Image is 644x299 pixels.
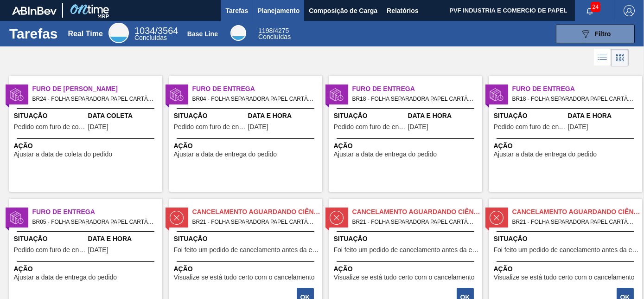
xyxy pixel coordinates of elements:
img: status [10,211,24,225]
div: Base Line [258,28,291,40]
span: Pedido com furo de entrega [174,123,246,130]
span: Furo de Entrega [32,207,162,217]
span: Situação [334,111,406,121]
img: status [170,88,184,102]
span: BR04 - FOLHA SEPARADORA PAPEL CARTÃO Pedido - 1980681 [192,94,315,104]
span: Foi feito um pedido de cancelamento antes da etapa de aguardando faturamento [174,247,320,253]
span: Data Coleta [88,111,160,121]
span: Foi feito um pedido de cancelamento antes da etapa de aguardando faturamento [494,247,640,253]
span: / 4275 [258,27,289,34]
span: Furo de Entrega [512,84,642,94]
span: Situação [494,234,640,244]
button: Notificações [575,4,605,17]
span: Composição de Carga [309,5,377,16]
span: Furo de Entrega [192,84,322,94]
span: Ajustar a data de entrega do pedido [14,274,117,281]
span: Situação [14,111,86,121]
span: 1034 [134,26,155,36]
span: / 3564 [134,26,179,36]
span: BR18 - FOLHA SEPARADORA PAPEL CARTÃO Pedido - 1994694 [352,94,475,104]
img: status [330,88,344,102]
div: Visão em Cards [611,49,629,66]
span: Pedido com furo de coleta [14,123,86,130]
span: Situação [174,111,246,121]
span: 24/08/2025, [88,247,108,253]
img: Logout [624,5,635,16]
span: Data e Hora [88,234,160,244]
span: Cancelamento aguardando ciência [352,207,482,217]
span: 16/08/2025, [568,123,588,130]
span: Relatórios [387,5,418,16]
span: Ajustar a data de entrega do pedido [334,151,437,158]
img: status [10,88,24,102]
span: Ajustar a data de entrega do pedido [174,151,277,158]
span: Concluídas [134,34,167,41]
img: status [490,211,504,225]
span: Cancelamento aguardando ciência [192,207,322,217]
img: status [170,211,184,225]
span: 16/08/2025, [248,123,268,130]
img: status [490,88,504,102]
span: BR05 - FOLHA SEPARADORA PAPEL CARTÃO Pedido - 1994476 [32,217,155,227]
div: Real Time [134,27,179,41]
span: BR24 - FOLHA SEPARADORA PAPEL CARTÃO Pedido - 1998523 [32,94,155,104]
span: Visualize se está tudo certo com o cancelamento [174,274,315,281]
h1: Tarefas [9,28,58,39]
span: Furo de Entrega [352,84,482,94]
span: Data e Hora [248,111,320,121]
span: Ajustar a data de coleta do pedido [14,151,113,158]
span: Furo de Coleta [32,84,162,94]
span: Data e Hora [408,111,480,121]
div: Base Line [230,25,246,41]
span: Filtro [595,30,611,38]
span: BR18 - FOLHA SEPARADORA PAPEL CARTÃO Pedido - 1980846 [512,94,635,104]
span: Ação [14,264,160,274]
span: Situação [334,234,480,244]
div: Base Line [187,30,218,38]
span: Ação [334,264,480,274]
img: TNhmsLtSVTkK8tSr43FrP2fwEKptu5GPRR3wAAAABJRU5ErkJggg== [12,6,57,15]
span: Tarefas [225,5,248,16]
div: Visão em Lista [594,49,611,66]
span: Ação [494,141,640,151]
span: BR21 - FOLHA SEPARADORA PAPEL CARTÃO Pedido - 1873714 [352,217,475,227]
span: Pedido com furo de entrega [334,123,406,130]
span: Ação [334,141,480,151]
span: Pedido com furo de entrega [14,247,86,253]
span: Cancelamento aguardando ciência [512,207,642,217]
span: Planejamento [257,5,300,16]
span: Situação [14,234,86,244]
span: Ação [494,264,640,274]
span: Visualize se está tudo certo com o cancelamento [334,274,475,281]
span: Situação [174,234,320,244]
span: Ação [174,264,320,274]
div: Real Time [108,23,129,43]
span: Concluídas [258,33,291,40]
span: 24 [591,2,600,12]
span: BR21 - FOLHA SEPARADORA PAPEL CARTÃO Pedido - 1873715 [512,217,635,227]
img: status [330,211,344,225]
span: Visualize se está tudo certo com o cancelamento [494,274,635,281]
span: Ação [14,141,160,151]
button: Filtro [556,25,635,43]
span: Ajustar a data de entrega do pedido [494,151,597,158]
span: Ação [174,141,320,151]
span: Situação [494,111,566,121]
span: Data e Hora [568,111,640,121]
div: Real Time [68,30,103,38]
span: Foi feito um pedido de cancelamento antes da etapa de aguardando faturamento [334,247,480,253]
span: 24/08/2025 [88,123,108,130]
span: Pedido com furo de entrega [494,123,566,130]
span: BR21 - FOLHA SEPARADORA PAPEL CARTÃO Pedido - 1873712 [192,217,315,227]
span: 16/08/2025, [408,123,428,130]
span: 1198 [258,27,273,34]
